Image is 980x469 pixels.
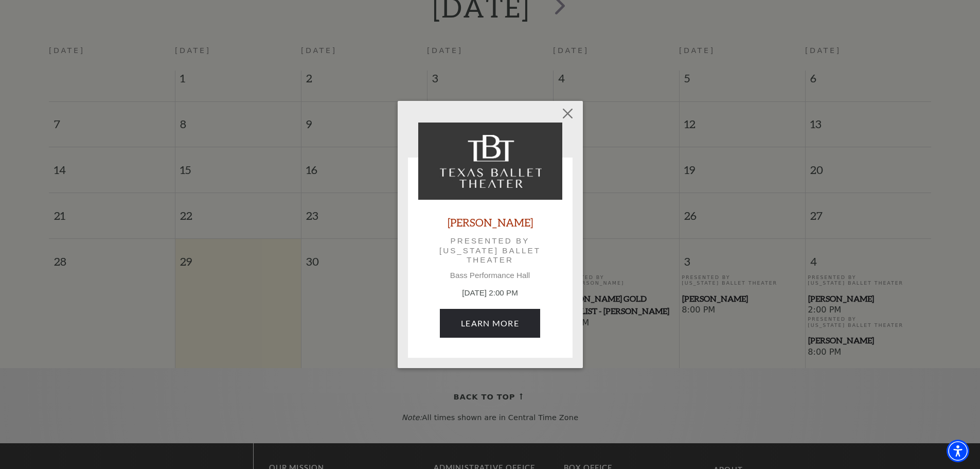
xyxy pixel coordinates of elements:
[558,103,577,123] button: Close
[418,287,562,299] p: [DATE] 2:00 PM
[418,271,562,280] p: Bass Performance Hall
[418,123,562,200] img: Peter Pan
[448,215,533,229] a: [PERSON_NAME]
[433,236,548,265] p: Presented by [US_STATE] Ballet Theater
[440,309,540,338] a: October 4, 2:00 PM Learn More
[947,440,969,462] div: Accessibility Menu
